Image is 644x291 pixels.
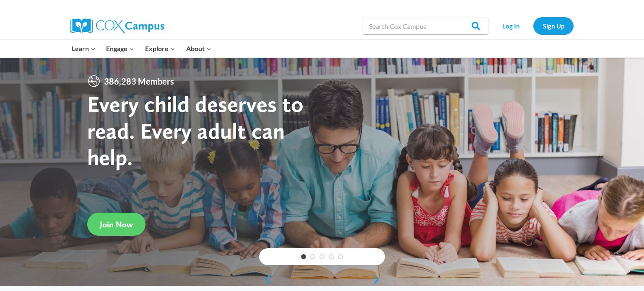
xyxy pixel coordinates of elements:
span: About [186,43,211,54]
a: Log In [493,17,529,34]
strong: Every child deserves to read. Every adult can help. [87,90,304,170]
input: Search Cox Campus [363,18,488,34]
a: 2 [310,254,315,259]
a: 5 [338,254,343,259]
a: 4 [329,254,334,259]
a: 1 [301,254,306,259]
div: content slider buttons [259,271,385,288]
a: next [372,275,385,285]
span: 386,283 Members [101,75,177,88]
img: Cox Campus [70,18,164,33]
span: Learn [72,43,96,54]
nav: Primary Navigation [66,40,216,57]
a: Sign Up [533,17,574,34]
nav: Secondary Navigation [493,17,574,34]
span: Engage [106,43,134,54]
a: 3 [319,254,325,259]
span: Explore [145,43,175,54]
a: Join Now [87,213,145,236]
a: previous [259,275,272,285]
span: Join Now [100,219,133,229]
